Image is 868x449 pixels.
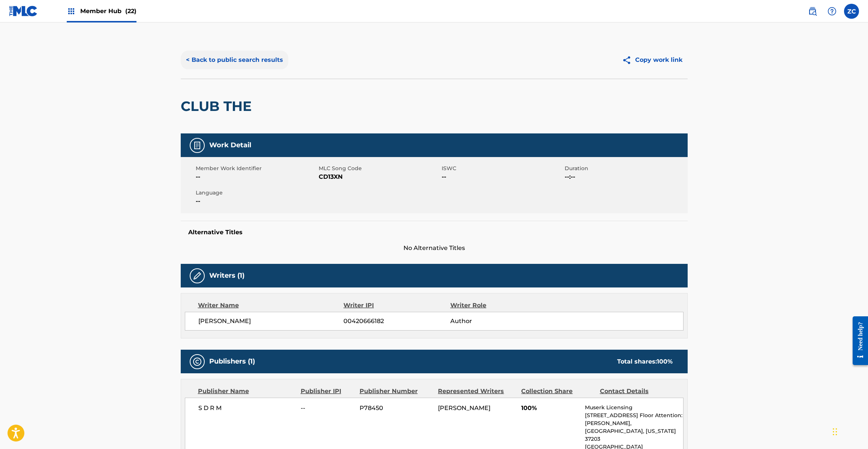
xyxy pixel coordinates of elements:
h5: Alternative Titles [188,229,680,236]
button: Copy work link [617,51,688,69]
div: Writer Name [198,301,344,310]
div: Publisher Name [198,387,295,396]
div: Help [825,4,840,19]
div: Writer IPI [343,301,450,310]
div: Represented Writers [438,387,516,396]
div: Publisher Number [360,387,432,396]
p: [GEOGRAPHIC_DATA], [US_STATE] 37203 [585,427,683,443]
span: 100% [521,404,579,413]
span: [PERSON_NAME] [198,317,344,326]
span: ISWC [442,165,563,172]
h5: Work Detail [209,141,251,150]
img: Publishers [193,357,202,366]
span: [PERSON_NAME] [438,404,490,412]
p: Muserk Licensing [585,404,683,412]
div: User Menu [844,4,859,19]
span: Language [196,189,317,197]
span: Member Hub [80,7,136,15]
div: Collection Share [521,387,594,396]
span: P78450 [360,404,432,413]
button: < Back to public search results [181,51,288,69]
img: MLC Logo [9,6,38,16]
span: 00420666182 [343,317,450,326]
span: CD13XN [319,172,440,181]
img: search [808,7,817,16]
span: -- [301,404,354,413]
span: MLC Song Code [319,165,440,172]
div: Contact Details [600,387,673,396]
p: [STREET_ADDRESS] Floor Attention: [PERSON_NAME], [585,412,683,427]
span: Author [450,317,547,326]
img: Copy work link [622,55,635,65]
span: --:-- [565,172,686,181]
img: Writers [193,271,202,280]
img: Top Rightsholders [67,7,76,16]
h5: Publishers (1) [209,357,255,366]
img: help [828,7,837,16]
span: Member Work Identifier [196,165,317,172]
div: Total shares: [617,357,673,366]
h2: CLUB THE [181,98,255,115]
span: (22) [125,7,136,15]
span: Duration [565,165,686,172]
span: No Alternative Titles [181,244,688,253]
img: Work Detail [193,141,202,150]
span: 100 % [657,358,673,365]
div: Drag [833,421,837,443]
span: -- [196,197,317,206]
div: Publisher IPI [301,387,354,396]
span: -- [442,172,563,181]
span: -- [196,172,317,181]
iframe: Chat Widget [831,413,868,449]
div: Writer Role [450,301,547,310]
a: Public Search [805,4,820,19]
span: S D R M [198,404,295,413]
iframe: Resource Center [847,311,868,371]
h5: Writers (1) [209,271,244,280]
